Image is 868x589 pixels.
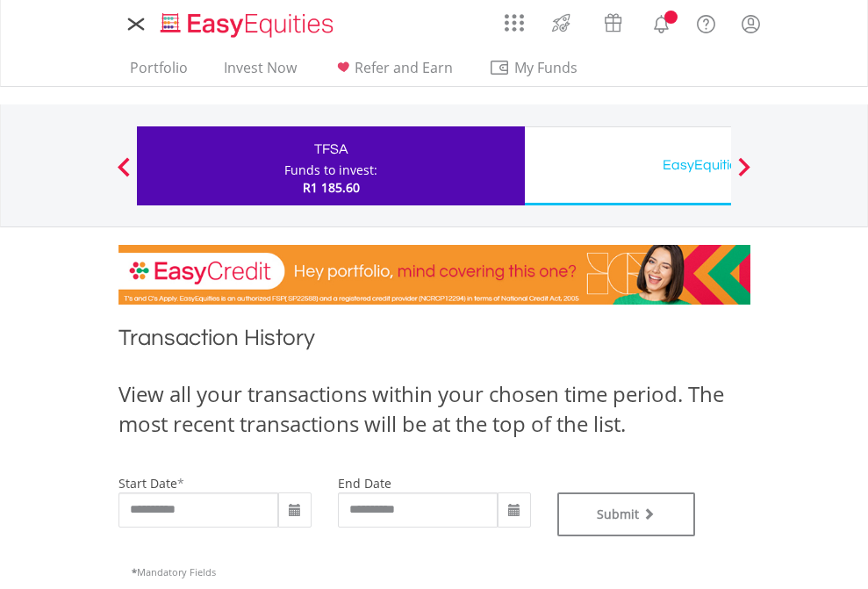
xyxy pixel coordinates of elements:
[147,137,514,162] div: TFSA
[157,11,341,40] img: EasyEquities_Logo.png
[217,59,304,86] a: Invest Now
[154,4,341,40] a: Home page
[493,4,535,32] a: AppsGrid
[303,179,360,196] span: R1 185.60
[599,9,628,37] img: vouchers-v2.svg
[355,58,453,77] span: Refer and Earn
[123,59,195,86] a: Portfolio
[505,13,524,32] img: grid-menu-icon.svg
[326,59,460,86] a: Refer and Earn
[684,4,728,40] a: FAQ's and Support
[547,9,576,37] img: thrive-v2.svg
[557,492,696,536] button: Submit
[727,166,762,183] button: Next
[338,475,391,492] label: end date
[284,162,377,179] div: Funds to invest:
[132,565,216,578] span: Mandatory Fields
[106,166,141,183] button: Previous
[728,4,773,43] a: My Profile
[118,475,177,492] label: start date
[639,4,684,40] a: Notifications
[587,4,639,37] a: Vouchers
[118,379,750,440] div: View all your transactions within your chosen time period. The most recent transactions will be a...
[118,322,750,362] h1: Transaction History
[118,245,750,305] img: EasyCredit Promotion Banner
[489,56,604,79] span: My Funds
